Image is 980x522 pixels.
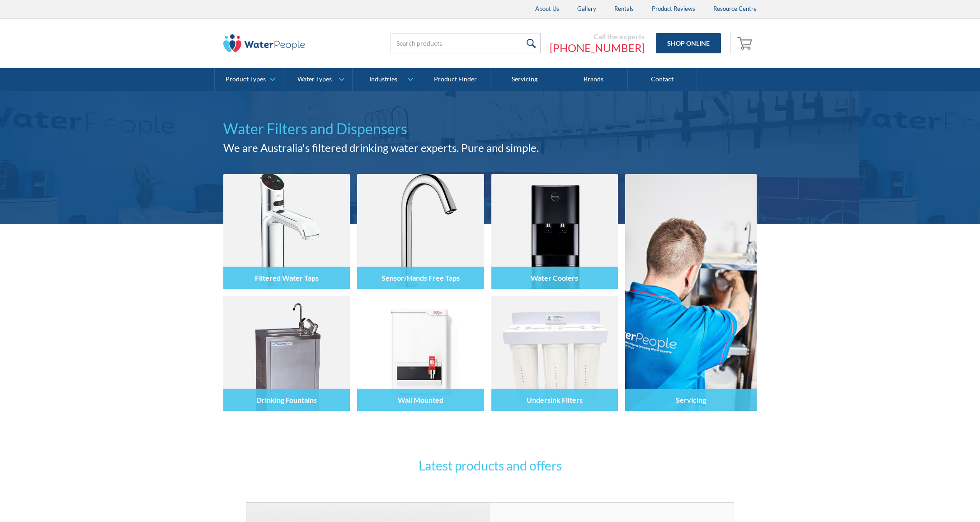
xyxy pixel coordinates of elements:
a: Servicing [490,68,559,91]
h4: Filtered Water Taps [255,273,319,282]
a: Product Types [215,68,283,91]
h3: Latest products and offers [314,456,666,475]
a: Contact [628,68,697,91]
h4: Undersink Filters [527,395,583,404]
div: Industries [369,75,397,83]
h4: Drinking Fountains [256,395,317,404]
div: Water Types [297,75,332,83]
img: Undersink Filters [491,296,618,411]
h4: Wall Mounted [398,395,443,404]
a: Industries [353,68,421,91]
a: Open empty cart [735,33,757,54]
a: Servicing [625,174,757,411]
img: Drinking Fountains [223,296,350,411]
a: Water Types [283,68,352,91]
img: Wall Mounted [357,296,484,411]
input: Search products [391,33,541,53]
h4: Water Coolers [531,273,578,282]
h4: Sensor/Hands Free Taps [382,273,460,282]
a: [PHONE_NUMBER] [550,41,645,55]
h4: Servicing [676,395,706,404]
img: Water Coolers [491,174,618,289]
img: Sensor/Hands Free Taps [357,174,484,289]
img: shopping cart [737,36,754,50]
a: Brands [559,68,628,91]
img: Filtered Water Taps [223,174,350,289]
img: The Water People [223,34,305,52]
div: Product Types [226,75,266,83]
div: Call the experts [550,32,645,41]
a: Product Finder [421,68,490,91]
a: Shop Online [656,33,721,53]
